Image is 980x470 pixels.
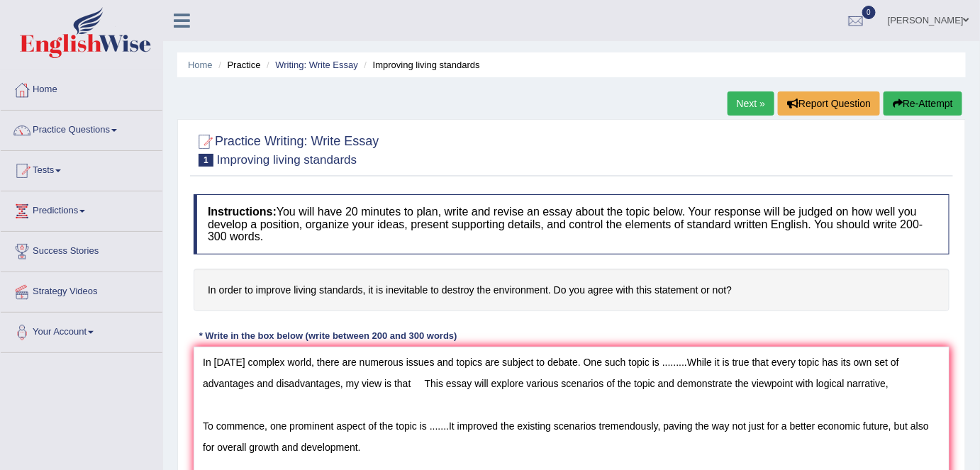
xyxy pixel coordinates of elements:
[1,151,162,186] a: Tests
[361,58,480,72] li: Improving living standards
[1,272,162,308] a: Strategy Videos
[208,206,277,218] b: Instructions:
[862,6,876,19] span: 0
[194,194,950,254] h4: You will have 20 minutes to plan, write and revise an essay about the topic below. Your response ...
[728,91,774,116] a: Next »
[194,131,379,167] h2: Practice Writing: Write Essay
[1,191,162,227] a: Predictions
[199,154,213,167] span: 1
[1,313,162,348] a: Your Account
[217,153,357,167] small: Improving living standards
[778,91,880,116] button: Report Question
[215,58,260,72] li: Practice
[188,60,213,70] a: Home
[884,91,962,116] button: Re-Attempt
[1,70,162,106] a: Home
[1,232,162,267] a: Success Stories
[194,269,950,312] h4: In order to improve living standards, it is inevitable to destroy the environment. Do you agree w...
[275,60,358,70] a: Writing: Write Essay
[1,111,162,146] a: Practice Questions
[194,329,462,342] div: * Write in the box below (write between 200 and 300 words)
